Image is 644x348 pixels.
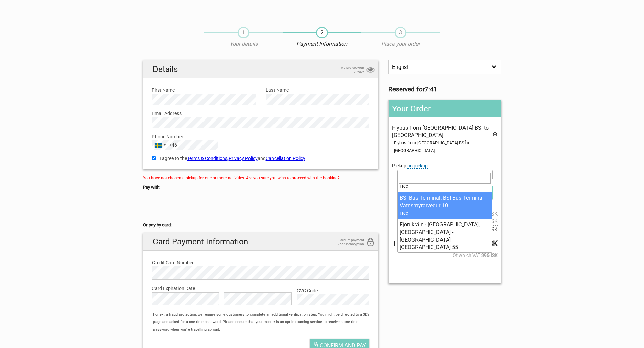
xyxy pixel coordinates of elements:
[238,27,249,38] span: 1
[187,156,228,161] a: Terms & Conditions
[481,251,498,259] strong: 396 ISK
[400,210,490,217] div: Free
[395,27,406,38] span: 3
[392,240,497,248] span: Total to be paid
[78,10,86,19] button: Open LiveChat chat widget
[425,86,437,93] strong: 7:41
[297,287,369,294] label: CVC Code
[169,141,177,149] div: +46
[392,251,497,259] span: Of which VAT:
[400,221,490,251] div: Fjörukráin - [GEOGRAPHIC_DATA], [GEOGRAPHIC_DATA] - [GEOGRAPHIC_DATA] - [GEOGRAPHIC_DATA] 55
[152,110,370,117] label: Email Address
[392,125,489,138] span: Flybus from [GEOGRAPHIC_DATA] BSÍ to [GEOGRAPHIC_DATA]
[283,40,361,48] p: Payment Information
[361,40,440,48] p: Place your order
[366,238,375,247] i: 256bit encryption
[330,65,364,74] span: we protect your privacy
[143,221,379,229] h5: Or pay by card:
[266,156,305,161] a: Cancellation Policy
[152,285,370,292] label: Card Expiration Date
[150,311,378,333] div: For extra fraud protection, we require some customers to complete an additional verification step...
[392,203,497,210] span: [DATE] 08:30
[394,139,497,155] div: Flybus from [GEOGRAPHIC_DATA] BSÍ to [GEOGRAPHIC_DATA]
[266,86,369,94] label: Last Name
[389,100,501,117] h2: Your Order
[407,163,428,169] span: Change pickup place
[330,238,364,246] span: secure payment 256bit encryption
[152,133,370,140] label: Phone Number
[9,12,76,17] p: We're away right now. Please check back later!
[400,183,490,190] div: Free
[204,40,283,48] p: Your details
[152,141,177,150] button: Selected country
[143,233,378,251] h2: Card Payment Information
[143,184,379,191] h5: Pay with:
[229,156,258,161] a: Privacy Policy
[152,259,369,266] label: Credit Card Number
[392,163,428,169] span: Pickup:
[143,174,379,182] div: You have not chosen a pickup for one or more activities. Are you sure you wish to proceed with th...
[152,155,370,162] label: I agree to the , and
[467,240,498,247] strong: 3.999 ISK
[143,199,204,213] iframe: Ram för säker betalning-knapp
[316,27,328,38] span: 2
[400,251,490,259] div: Free
[143,60,378,78] h2: Details
[152,86,256,94] label: First Name
[366,65,375,75] i: privacy protection
[388,86,501,93] h3: Reserved for
[400,194,490,210] div: BSÍ Bus Terminal, BSÍ Bus Terminal - Vatnsmýrarvegur 10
